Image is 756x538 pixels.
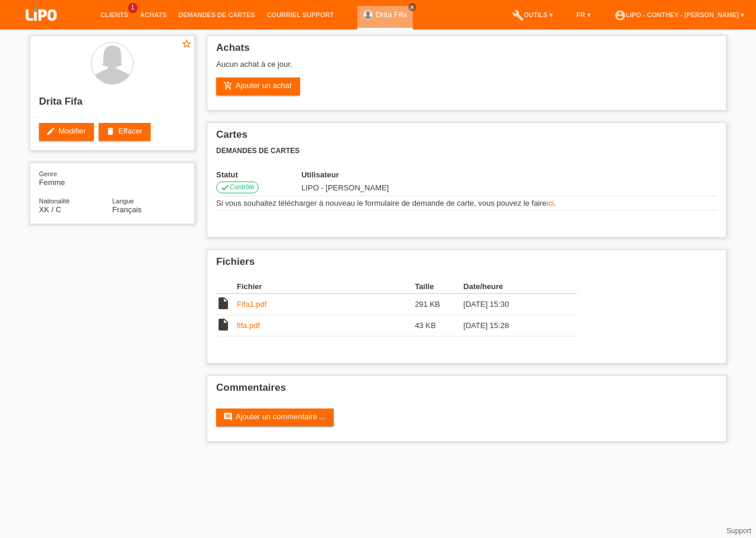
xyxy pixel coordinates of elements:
td: [DATE] 15:30 [464,294,561,315]
th: Statut [216,170,301,179]
i: delete [106,127,115,136]
a: Support [726,527,751,535]
a: ici [546,199,553,208]
div: Femme [39,169,112,187]
div: Aucun achat à ce jour. [216,60,717,77]
span: 19.08.2025 [301,183,389,192]
i: insert_drive_file [216,317,230,332]
h2: Drita Fifa [39,96,185,114]
td: 291 KB [415,294,463,315]
h2: Commentaires [216,382,717,400]
th: Utilisateur [301,170,501,179]
a: Clients [94,11,134,18]
h2: Cartes [216,129,717,147]
i: star_border [181,38,192,49]
i: account_circle [614,9,626,21]
td: [DATE] 15:28 [464,315,561,336]
th: Date/heure [464,280,561,294]
h3: Demandes de cartes [216,147,717,155]
th: Fichier [237,280,415,294]
h2: Fichiers [216,256,717,274]
i: comment [223,412,233,422]
a: close [408,3,416,11]
a: add_shopping_cartAjouter un achat [216,77,300,95]
a: deleteEffacer [99,123,151,141]
td: 43 KB [415,315,463,336]
a: account_circleLIPO - Conthey - [PERSON_NAME] ▾ [608,11,750,18]
a: FR ▾ [571,11,597,18]
a: Achats [134,11,172,18]
span: Nationalité [39,197,70,205]
a: star_border [181,38,192,51]
span: Langue [112,197,134,205]
h2: Achats [216,42,717,60]
th: Taille [415,280,463,294]
span: Français [112,205,142,214]
i: edit [46,127,56,136]
span: 1 [128,3,138,13]
span: Kosovo / C / 20.10.2003 [39,205,61,214]
i: add_shopping_cart [223,81,233,90]
a: Fifa1.pdf [237,300,267,309]
i: check [220,183,230,192]
a: LIPO pay [12,24,71,33]
a: buildOutils ▾ [506,11,559,18]
a: commentAjouter un commentaire ... [216,409,334,426]
span: Contrôlé [230,183,255,190]
i: close [409,4,415,10]
span: Genre [39,170,57,177]
a: editModifier [39,123,94,141]
td: Si vous souhaitez télécharger à nouveau le formulaire de demande de carte, vous pouvez le faire . [216,196,717,210]
i: build [512,9,524,21]
a: Drita Fifa [376,10,407,19]
a: fifa.pdf [237,321,260,330]
i: insert_drive_file [216,296,230,310]
a: Demandes de cartes [172,11,261,18]
a: Courriel Support [261,11,340,18]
